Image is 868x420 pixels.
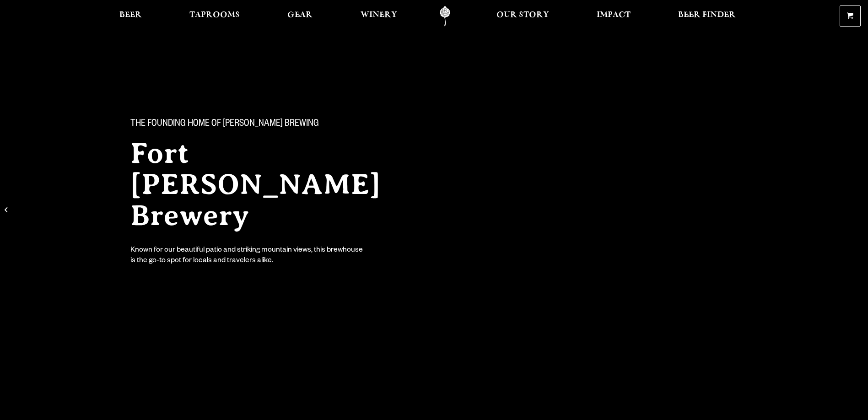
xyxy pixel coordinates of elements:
[361,11,397,19] span: Winery
[591,6,636,27] a: Impact
[130,138,416,231] h2: Fort [PERSON_NAME] Brewery
[130,118,319,130] span: The Founding Home of [PERSON_NAME] Brewing
[597,11,631,19] span: Impact
[428,6,462,27] a: Odell Home
[113,6,148,27] a: Beer
[678,11,736,19] span: Beer Finder
[491,6,555,27] a: Our Story
[287,11,313,19] span: Gear
[130,246,365,267] div: Known for our beautiful patio and striking mountain views, this brewhouse is the go-to spot for l...
[672,6,742,27] a: Beer Finder
[189,11,240,19] span: Taprooms
[355,6,403,27] a: Winery
[281,6,318,27] a: Gear
[496,11,549,19] span: Our Story
[183,6,246,27] a: Taprooms
[119,11,142,19] span: Beer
